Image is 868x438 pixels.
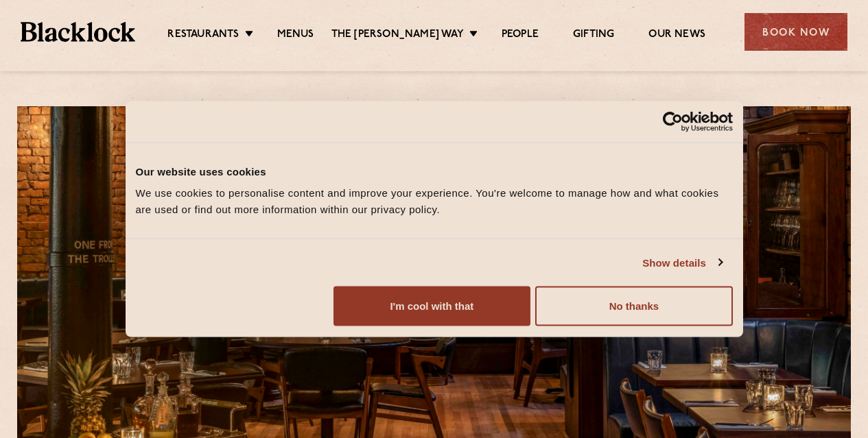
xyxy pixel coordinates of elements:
[277,28,314,43] a: Menus
[502,28,539,43] a: People
[136,185,733,218] div: We use cookies to personalise content and improve your experience. You're welcome to manage how a...
[21,22,135,41] img: BL_Textured_Logo-footer-cropped.svg
[744,13,847,51] div: Book Now
[573,28,614,43] a: Gifting
[613,111,733,132] a: Usercentrics Cookiebot - opens in a new window
[167,28,239,43] a: Restaurants
[333,287,530,326] button: I'm cool with that
[642,254,722,271] a: Show details
[136,163,733,180] div: Our website uses cookies
[331,28,464,43] a: The [PERSON_NAME] Way
[535,287,732,326] button: No thanks
[648,28,705,43] a: Our News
